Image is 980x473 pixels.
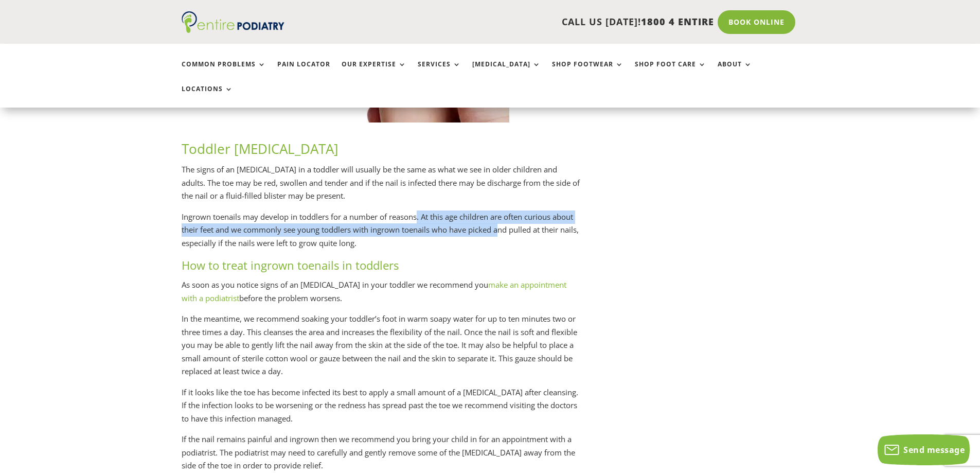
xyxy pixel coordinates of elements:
[182,211,582,258] p: Ingrown toenails may develop in toddlers for a number of reasons. At this age children are often ...
[182,312,582,386] p: In the meantime, we recommend soaking your toddler’s foot in warm soapy water for up to ten minut...
[878,434,970,465] button: Send message
[182,25,284,35] a: Entire Podiatry
[635,61,706,83] a: Shop Foot Care
[182,85,233,108] a: Locations
[182,139,338,158] span: Toddler [MEDICAL_DATA]
[903,444,965,456] span: Send message
[418,61,461,83] a: Services
[718,10,795,34] a: Book Online
[182,257,582,278] h3: How to treat ingrown toenails in toddlers
[277,61,330,83] a: Pain Locator
[182,386,582,433] p: If it looks like the toe has become infected its best to apply a small amount of a [MEDICAL_DATA]...
[342,61,406,83] a: Our Expertise
[472,61,541,83] a: [MEDICAL_DATA]
[182,11,284,33] img: logo (1)
[182,163,582,211] p: The signs of an [MEDICAL_DATA] in a toddler will usually be the same as what we see in older chil...
[324,15,714,29] p: CALL US [DATE]!
[182,279,566,303] a: make an appointment with a podiatrist
[552,61,623,83] a: Shop Footwear
[182,61,266,83] a: Common Problems
[641,15,714,28] span: 1800 4 ENTIRE
[718,61,752,83] a: About
[182,278,582,312] p: As soon as you notice signs of an [MEDICAL_DATA] in your toddler we recommend you before the prob...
